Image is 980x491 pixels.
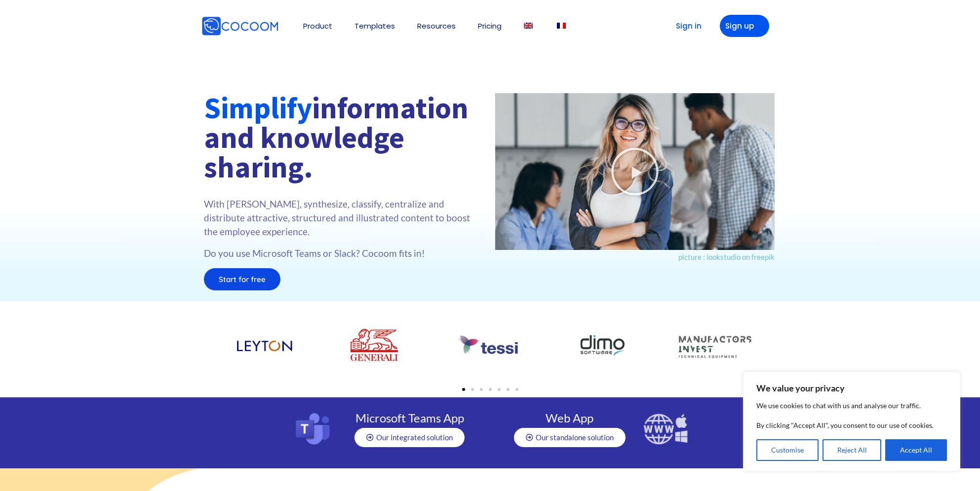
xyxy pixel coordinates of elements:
[345,412,474,424] h4: Microsoft Teams App
[536,434,614,441] span: Our standalone solution
[478,22,502,30] a: Pricing
[720,15,769,37] a: Sign up
[823,439,882,461] button: Reject All
[204,89,312,126] font: Simplify
[756,439,819,461] button: Customise
[515,388,518,391] span: Go to slide 7
[498,388,501,391] span: Go to slide 5
[204,197,485,239] p: With [PERSON_NAME], synthesize, classify, centralize and distribute attractive, structured and il...
[303,22,332,30] a: Product
[376,434,453,441] span: Our integrated solution
[885,439,947,461] button: Accept All
[524,23,533,29] img: English
[204,268,280,290] a: Start for free
[678,252,775,261] a: picture : lookstudio on freepik
[507,388,510,391] span: Go to slide 6
[557,23,566,29] img: French
[756,420,947,431] p: By clicking "Accept All", you consent to our use of cookies.
[756,400,947,412] p: We use cookies to chat with us and analyse our traffic.
[462,388,465,391] span: Go to slide 1
[204,246,485,260] p: Do you use Microsoft Teams or Slack? Cocoom fits in!
[354,22,395,30] a: Templates
[661,15,710,37] a: Sign in
[506,412,633,424] h4: Web App
[471,388,474,391] span: Go to slide 2
[201,16,278,36] img: Cocoom
[204,93,485,182] h1: information and knowledge sharing.
[417,22,456,30] a: Resources
[480,388,483,391] span: Go to slide 3
[514,428,626,447] a: Our standalone solution
[489,388,492,391] span: Go to slide 4
[756,382,947,394] p: We value your privacy
[354,428,465,447] a: Our integrated solution
[219,276,266,283] span: Start for free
